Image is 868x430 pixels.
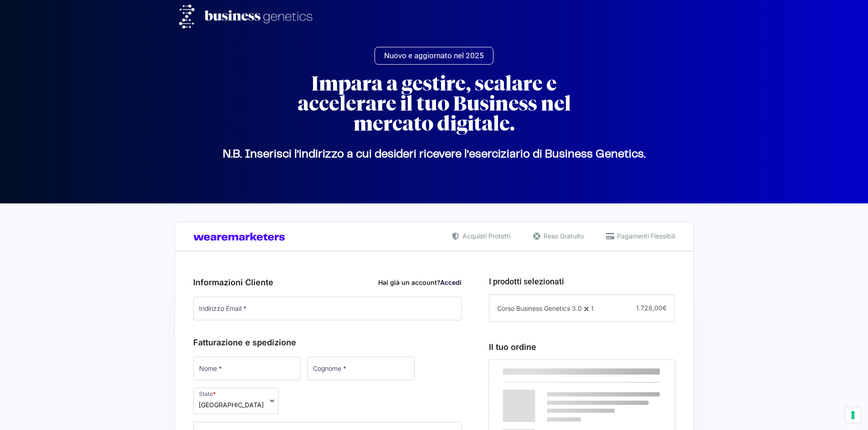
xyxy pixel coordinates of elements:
[193,276,462,288] h3: Informazioni Cliente
[636,304,667,312] span: 1.728,00
[179,154,689,155] p: N.B. Inserisci l’indirizzo a cui desideri ricevere l’eserciziario di Business Genetics.
[489,384,596,412] td: Corso Business Genetics 3.0
[199,400,264,410] span: Italia
[440,278,462,286] a: Accedi
[615,231,675,241] span: Pagamenti Flessibili
[663,304,667,312] span: €
[193,357,301,380] input: Nome *
[375,47,493,65] a: Nuovo e aggiornato nel 2025
[489,341,675,353] h3: Il tuo ordine
[384,52,484,60] span: Nuovo e aggiornato nel 2025
[489,360,596,384] th: Prodotto
[591,304,594,312] span: 1
[193,336,462,349] h3: Fatturazione e spedizione
[193,297,462,320] input: Indirizzo Email *
[378,278,462,287] div: Hai già un account?
[307,357,415,380] input: Cognome *
[845,407,861,423] button: Le tue preferenze relative al consenso per le tecnologie di tracciamento
[460,231,510,241] span: Acquisti Protetti
[497,304,582,312] span: Corso Business Genetics 3.0
[596,360,675,384] th: Subtotale
[270,74,598,134] h2: Impara a gestire, scalare e accelerare il tuo Business nel mercato digitale.
[489,275,675,288] h3: I prodotti selezionati
[541,231,584,241] span: Reso Gratuito
[193,388,278,414] span: Stato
